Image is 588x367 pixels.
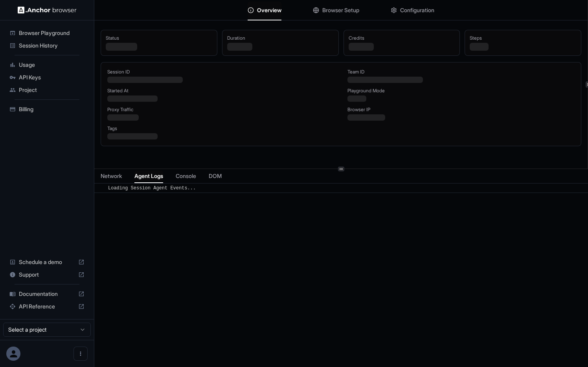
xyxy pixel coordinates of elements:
[19,271,75,279] span: Support
[6,84,88,96] div: Project
[19,105,85,113] span: Billing
[257,6,281,14] span: Overview
[108,185,196,191] span: Loading Session Agent Events...
[19,258,75,266] span: Schedule a demo
[6,103,88,116] div: Billing
[6,256,88,268] div: Schedule a demo
[101,172,122,180] span: Network
[227,35,334,41] div: Duration
[6,39,88,52] div: Session History
[107,125,575,132] div: Tags
[6,27,88,39] div: Browser Playground
[176,172,196,180] span: Console
[400,6,434,14] span: Configuration
[209,172,222,180] span: DOM
[73,347,88,361] button: Open menu
[19,42,85,50] span: Session History
[6,71,88,84] div: API Keys
[6,59,88,71] div: Usage
[347,106,575,113] div: Browser IP
[347,88,575,94] div: Playground Mode
[98,185,102,192] span: ​
[470,35,576,41] div: Steps
[19,290,75,298] span: Documentation
[19,73,85,81] span: API Keys
[6,288,88,300] div: Documentation
[322,6,359,14] span: Browser Setup
[19,61,85,69] span: Usage
[107,88,335,94] div: Started At
[6,300,88,313] div: API Reference
[6,268,88,281] div: Support
[107,69,335,75] div: Session ID
[107,106,335,113] div: Proxy Traffic
[134,172,163,180] span: Agent Logs
[349,35,455,41] div: Credits
[347,69,575,75] div: Team ID
[19,303,75,310] span: API Reference
[19,29,85,37] span: Browser Playground
[18,6,77,14] img: Anchor Logo
[106,35,212,41] div: Status
[19,86,85,94] span: Project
